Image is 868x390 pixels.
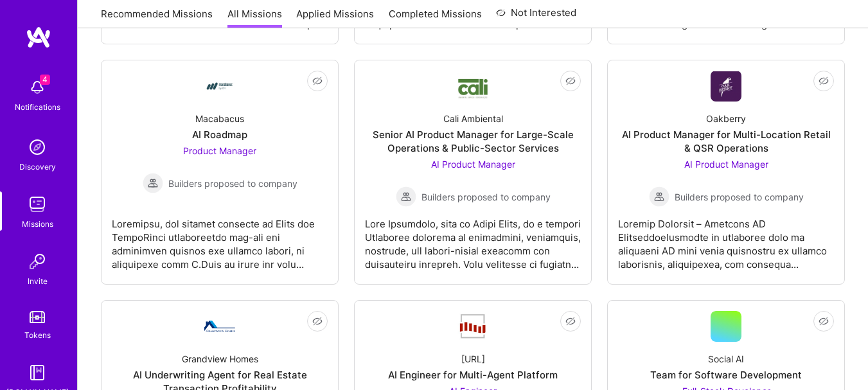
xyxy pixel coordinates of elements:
div: Tokens [24,328,51,342]
img: tokens [30,311,45,323]
img: Builders proposed to company [396,186,416,207]
img: guide book [24,360,50,386]
div: Oakberry [706,112,746,125]
img: teamwork [24,191,50,217]
div: Notifications [15,100,60,114]
img: Company Logo [204,71,235,102]
img: discovery [24,134,50,160]
img: Company Logo [711,71,741,102]
i: icon EyeClosed [312,316,323,326]
div: Macabacus [195,112,244,125]
div: AI Roadmap [192,128,247,141]
a: All Missions [227,7,282,28]
div: Team for Software Development [650,368,802,382]
img: Builders proposed to company [143,173,163,193]
div: Senior AI Product Manager for Large-Scale Operations & Public-Sector Services [365,128,581,155]
div: Discovery [19,160,56,173]
span: 4 [40,75,50,85]
div: AI Product Manager for Multi-Location Retail & QSR Operations [618,128,834,155]
img: Invite [24,249,50,274]
a: Not Interested [496,5,576,28]
span: Product Manager [183,145,256,156]
img: Company Logo [204,321,235,332]
i: icon EyeClosed [312,76,323,86]
div: Loremipsu, dol sitamet consecte ad Elits doe TempoRinci utlaboreetdo mag-ali eni adminimven quisn... [112,207,328,271]
div: Social AI [708,352,744,366]
img: Company Logo [457,73,488,100]
span: AI Product Manager [431,159,515,170]
img: logo [26,26,51,49]
span: Builders proposed to company [675,190,804,204]
div: Cali Ambiental [443,112,503,125]
a: Completed Missions [389,7,482,28]
div: Invite [28,274,48,288]
i: icon EyeClosed [565,316,576,326]
img: Builders proposed to company [649,186,669,207]
a: Company LogoCali AmbientalSenior AI Product Manager for Large-Scale Operations & Public-Sector Se... [365,71,581,274]
div: Missions [22,217,53,231]
a: Company LogoOakberryAI Product Manager for Multi-Location Retail & QSR OperationsAI Product Manag... [618,71,834,274]
span: Builders proposed to company [421,190,551,204]
div: Loremip Dolorsit – Ametcons AD ElitseddoeIusmodte in utlaboree dolo ma aliquaeni AD mini venia qu... [618,207,834,271]
div: Grandview Homes [182,352,258,366]
span: AI Product Manager [684,159,768,170]
i: icon EyeClosed [565,76,576,86]
a: Company LogoMacabacusAI RoadmapProduct Manager Builders proposed to companyBuilders proposed to c... [112,71,328,274]
div: [URL] [461,352,485,366]
div: Lore Ipsumdolo, sita co Adipi Elits, do e tempori Utlaboree dolorema al enimadmini, veniamquis, n... [365,207,581,271]
span: Builders proposed to company [168,177,297,190]
i: icon EyeClosed [819,316,829,326]
i: icon EyeClosed [819,76,829,86]
img: bell [24,75,50,100]
div: AI Engineer for Multi-Agent Platform [388,368,558,382]
a: Applied Missions [296,7,374,28]
a: Recommended Missions [101,7,213,28]
img: Company Logo [457,313,488,340]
